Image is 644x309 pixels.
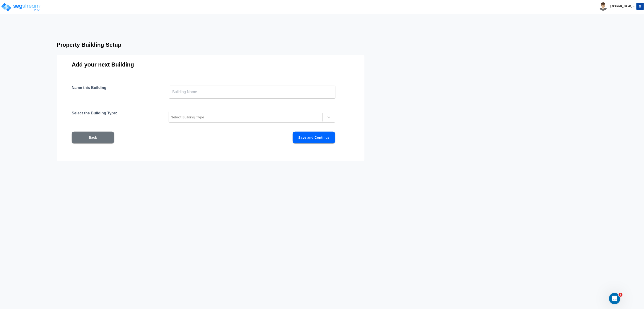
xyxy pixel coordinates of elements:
[169,85,335,99] input: Building Name
[72,111,117,123] h4: Select the Building Type:
[619,293,623,297] span: 1
[611,4,633,8] b: [PERSON_NAME]
[72,132,114,143] button: Back
[609,293,620,304] iframe: Intercom live chat
[293,132,335,143] button: Save and Continue
[72,85,108,99] h4: Name this Building:
[1,2,41,12] img: logo_pro_r.png
[57,42,398,48] h3: Property Building Setup
[72,61,349,68] h3: Add your next Building
[599,2,607,11] img: avatar.png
